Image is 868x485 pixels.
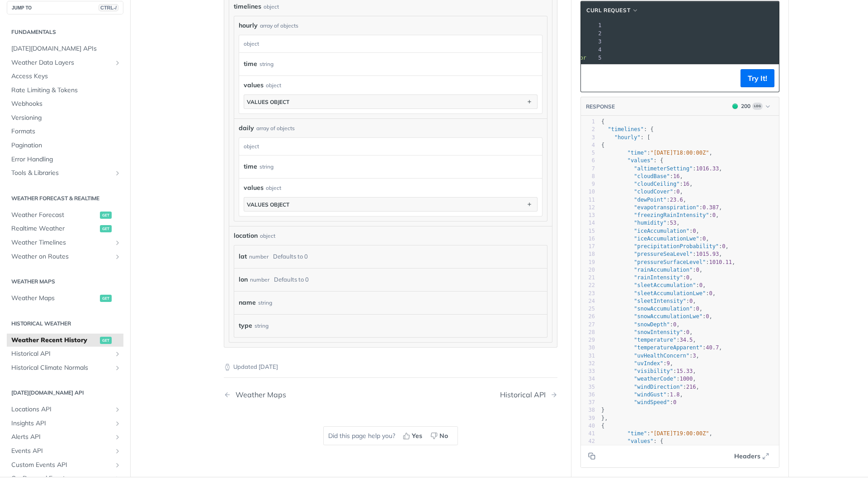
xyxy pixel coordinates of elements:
span: : , [601,368,696,374]
a: Previous Page: Weather Maps [224,391,367,399]
span: "windDirection" [634,384,683,390]
span: 1010.11 [709,259,732,265]
span: : , [601,243,729,250]
span: : , [601,150,712,156]
span: "pressureSurfaceLevel" [634,259,706,265]
a: Versioning [7,111,123,125]
button: Show subpages for Insights API [114,420,121,427]
h2: Fundamentals [7,28,123,36]
span: { [601,423,604,429]
span: "pressureSeaLevel" [634,251,693,257]
div: 2 [581,126,595,133]
span: : , [601,430,712,437]
span: Custom Events API [11,461,112,470]
div: 5 [588,54,603,62]
div: object [266,184,281,192]
button: JUMP TOCTRL-/ [7,1,123,14]
span: Alerts API [11,433,112,442]
span: get [100,225,112,232]
button: cURL Request [583,6,642,15]
a: Weather Mapsget [7,292,123,305]
nav: Pagination Controls [224,381,557,408]
span: 0 [686,329,689,335]
div: 3 [581,134,595,141]
span: values [244,183,264,193]
div: 26 [581,313,595,320]
span: 53 [670,220,676,226]
label: name [239,296,256,309]
div: values object [247,99,289,105]
span: : , [601,321,680,328]
span: : { [601,438,663,444]
span: 0 [676,188,679,195]
div: 19 [581,259,595,266]
a: Rate Limiting & Tokens [7,84,123,97]
span: : , [601,360,673,367]
div: 1 [588,21,603,29]
button: Show subpages for Tools & Libraries [114,170,121,177]
label: lon [239,273,248,286]
a: Events APIShow subpages for Events API [7,444,123,458]
span: 0 [699,282,703,288]
a: Tools & LibrariesShow subpages for Tools & Libraries [7,166,123,180]
span: Locations API [11,405,112,414]
div: 31 [581,352,595,360]
span: : , [601,259,735,265]
span: : , [601,391,683,398]
div: 3 [588,38,603,46]
a: Access Keys [7,70,123,83]
span: Error Handling [11,155,121,164]
button: Show subpages for Historical API [114,350,121,358]
label: time [244,160,257,173]
button: Show subpages for Alerts API [114,433,121,441]
span: Weather Data Layers [11,58,112,67]
span: : , [601,228,699,234]
button: values object [244,95,537,108]
div: 12 [581,204,595,212]
span: "cloudCeiling" [634,181,679,187]
a: Pagination [7,139,123,152]
span: Realtime Weather [11,224,98,233]
button: Copy to clipboard [585,449,598,463]
span: } [601,407,604,413]
span: get [100,212,112,219]
span: "snowDepth" [634,321,670,328]
div: object [239,35,540,52]
span: 23.6 [670,197,683,203]
div: Defaults to 0 [273,250,308,263]
span: "sleetAccumulation" [634,282,696,288]
span: "uvHealthConcern" [634,353,689,359]
div: 34 [581,375,595,383]
span: "altimeterSetting" [634,165,693,172]
span: 1015.93 [696,251,719,257]
a: Custom Events APIShow subpages for Custom Events API [7,458,123,472]
span: : , [601,376,696,382]
span: Weather on Routes [11,252,112,261]
a: Weather on RoutesShow subpages for Weather on Routes [7,250,123,264]
span: Events API [11,447,112,456]
div: 13 [581,212,595,219]
div: 10 [581,188,595,196]
div: 37 [581,399,595,406]
span: "values" [627,157,654,164]
span: 34.5 [679,337,693,343]
span: }, [601,415,608,421]
div: 4 [588,46,603,54]
span: hourly [239,21,258,30]
button: No [427,429,453,443]
span: "cloudBase" [634,173,670,179]
label: type [239,319,252,332]
span: : , [601,197,686,203]
span: : , [601,274,693,281]
span: Versioning [11,113,121,122]
div: 38 [581,406,595,414]
div: 36 [581,391,595,399]
a: [DATE][DOMAIN_NAME] APIs [7,42,123,56]
span: : , [601,329,693,335]
a: Next Page: Historical API [500,391,557,399]
div: 41 [581,430,595,438]
a: Realtime Weatherget [7,222,123,235]
div: 40 [581,422,595,430]
span: : , [601,165,722,172]
span: 0 [673,399,676,405]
